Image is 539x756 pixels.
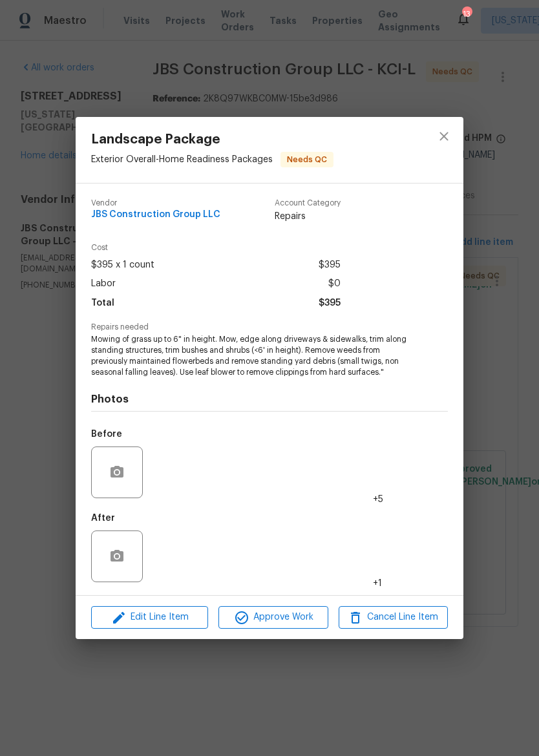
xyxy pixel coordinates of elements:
h5: Before [91,430,122,439]
button: Approve Work [218,606,328,629]
span: $0 [328,275,341,293]
span: Cost [91,244,341,252]
h4: Photos [91,393,448,406]
span: JBS Construction Group LLC [91,210,220,220]
span: $395 [319,256,341,275]
button: Edit Line Item [91,606,208,629]
button: close [428,121,460,152]
span: Account Category [275,199,341,207]
h5: After [91,514,115,523]
span: Edit Line Item [95,609,204,625]
span: Approve Work [222,609,324,625]
span: Cancel Line Item [343,609,444,625]
span: Exterior Overall - Home Readiness Packages [91,155,273,164]
span: Repairs needed [91,323,448,331]
span: +5 [373,493,383,506]
span: Mowing of grass up to 6" in height. Mow, edge along driveways & sidewalks, trim along standing st... [91,334,412,377]
span: Landscape Package [91,132,333,147]
span: Needs QC [282,153,332,166]
span: $395 [319,294,341,313]
span: +1 [373,577,382,590]
span: $395 x 1 count [91,256,154,275]
div: 13 [462,8,471,21]
span: Total [91,294,114,313]
span: Vendor [91,199,220,207]
span: Repairs [275,210,341,223]
button: Cancel Line Item [339,606,448,629]
span: Labor [91,275,116,293]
